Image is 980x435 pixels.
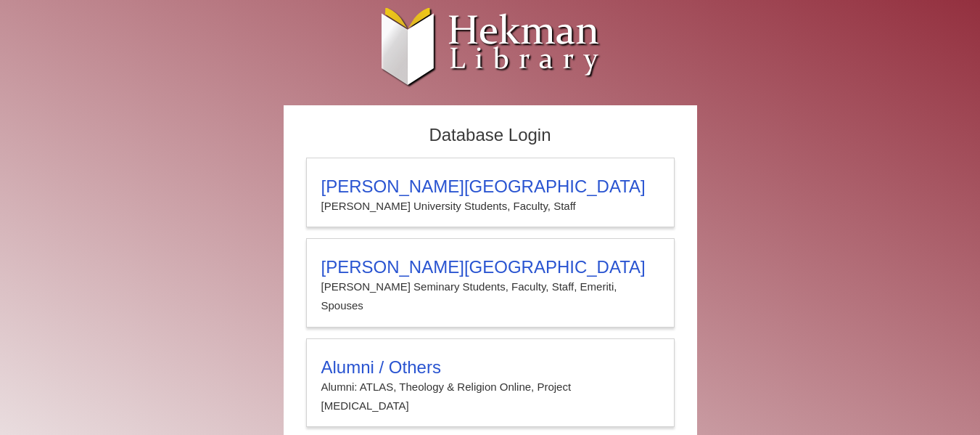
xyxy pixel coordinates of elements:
[299,121,682,150] h2: Database Login
[321,257,659,277] h3: [PERSON_NAME][GEOGRAPHIC_DATA]
[306,158,675,227] a: [PERSON_NAME][GEOGRAPHIC_DATA][PERSON_NAME] University Students, Faculty, Staff
[321,378,659,416] p: Alumni: ATLAS, Theology & Religion Online, Project [MEDICAL_DATA]
[321,277,659,316] p: [PERSON_NAME] Seminary Students, Faculty, Staff, Emeriti, Spouses
[321,357,659,416] summary: Alumni / OthersAlumni: ATLAS, Theology & Religion Online, Project [MEDICAL_DATA]
[321,197,659,216] p: [PERSON_NAME] University Students, Faculty, Staff
[306,238,675,328] a: [PERSON_NAME][GEOGRAPHIC_DATA][PERSON_NAME] Seminary Students, Faculty, Staff, Emeriti, Spouses
[321,357,659,378] h3: Alumni / Others
[321,176,659,197] h3: [PERSON_NAME][GEOGRAPHIC_DATA]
